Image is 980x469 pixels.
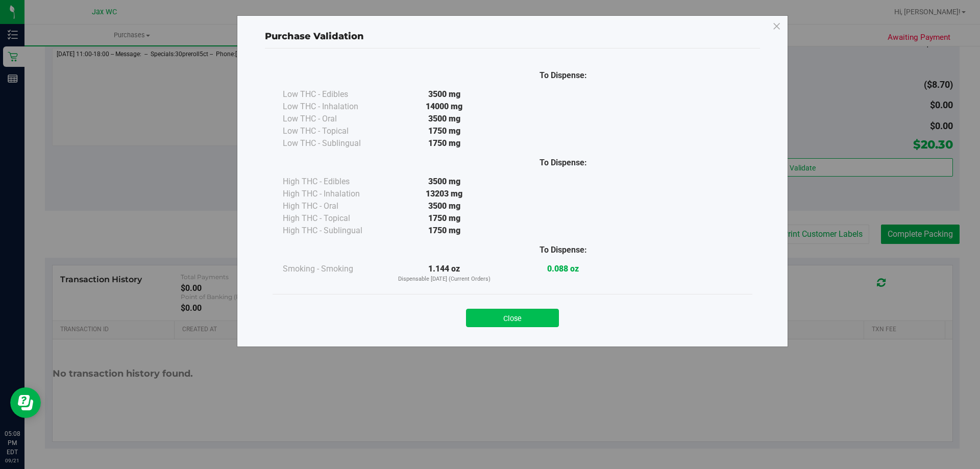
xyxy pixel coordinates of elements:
[385,188,504,200] div: 13203 mg
[283,101,385,113] div: Low THC - Inhalation
[385,137,504,150] div: 1750 mg
[10,387,41,418] iframe: Resource center
[283,188,385,200] div: High THC - Inhalation
[385,275,504,284] p: Dispensable [DATE] (Current Orders)
[385,101,504,113] div: 14000 mg
[547,264,579,274] strong: 0.088 oz
[385,125,504,137] div: 1750 mg
[385,263,504,284] div: 1.144 oz
[385,88,504,101] div: 3500 mg
[283,212,385,225] div: High THC - Topical
[283,200,385,212] div: High THC - Oral
[283,125,385,137] div: Low THC - Topical
[283,225,385,237] div: High THC - Sublingual
[283,176,385,188] div: High THC - Edibles
[283,88,385,101] div: Low THC - Edibles
[283,113,385,125] div: Low THC - Oral
[385,225,504,237] div: 1750 mg
[504,244,623,256] div: To Dispense:
[385,176,504,188] div: 3500 mg
[265,31,364,42] span: Purchase Validation
[283,137,385,150] div: Low THC - Sublingual
[385,113,504,125] div: 3500 mg
[385,212,504,225] div: 1750 mg
[466,309,559,327] button: Close
[504,157,623,169] div: To Dispense:
[504,69,623,82] div: To Dispense:
[385,200,504,212] div: 3500 mg
[283,263,385,275] div: Smoking - Smoking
